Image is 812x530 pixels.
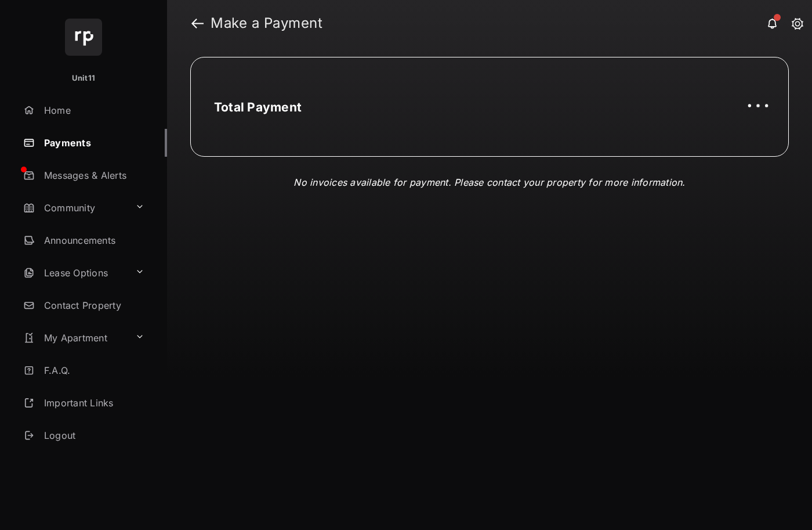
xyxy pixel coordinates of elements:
strong: Make a Payment [211,16,322,30]
img: svg+xml;base64,PHN2ZyB4bWxucz0iaHR0cDovL3d3dy53My5vcmcvMjAwMC9zdmciIHdpZHRoPSI2NCIgaGVpZ2h0PSI2NC... [65,19,102,56]
a: F.A.Q. [19,356,167,384]
a: Messages & Alerts [19,161,167,189]
a: Logout [19,421,167,449]
a: Announcements [19,226,167,254]
p: Unit11 [72,73,96,84]
a: Contact Property [19,291,167,319]
a: Community [19,194,130,222]
a: My Apartment [19,324,130,352]
a: Lease Options [19,259,130,287]
h2: Total Payment [214,100,302,114]
a: Payments [19,129,167,157]
a: Important Links [19,389,149,417]
a: Home [19,96,167,124]
p: No invoices available for payment. Please contact your property for more information. [293,175,685,189]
